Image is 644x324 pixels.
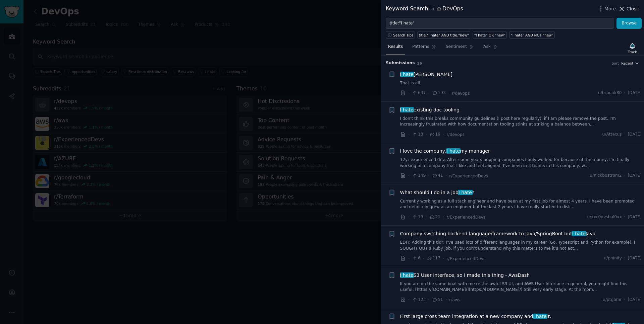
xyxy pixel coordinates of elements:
[624,297,626,303] span: ·
[618,5,639,12] button: Close
[412,90,426,96] span: 637
[602,132,622,138] span: u/Attacus
[445,172,447,179] span: ·
[417,61,422,65] span: 26
[400,198,642,210] a: Currently working as a full stack engineer and have been at my first job for almost 4 years. I ha...
[449,298,460,302] span: r/aws
[386,18,614,29] input: Try a keyword related to your business
[400,106,460,113] a: I hateexisting doc tooling
[400,148,490,155] a: I love the company,I hatemy manager
[400,313,551,320] a: First large cross team integration at a new company andI hateit.
[572,231,586,236] span: I hate
[400,189,475,196] a: What should I do in a jobI hate?
[628,214,642,220] span: [DATE]
[426,214,427,221] span: ·
[408,296,410,303] span: ·
[412,44,429,50] span: Patterns
[447,256,486,261] span: r/ExperiencedDevs
[393,33,414,37] span: Search Tips
[400,148,490,155] span: I love the company, my manager
[511,33,553,37] div: "I hate" AND NOT "new"
[430,6,434,12] span: in
[624,90,626,96] span: ·
[400,189,475,196] span: What should I do in a job ?
[408,214,410,221] span: ·
[408,131,410,138] span: ·
[443,255,444,262] span: ·
[428,296,429,303] span: ·
[432,90,446,96] span: 193
[426,131,427,138] span: ·
[445,296,447,303] span: ·
[412,214,423,220] span: 19
[612,61,619,66] div: Sort
[432,173,443,179] span: 41
[400,71,452,78] a: I hate[PERSON_NAME]
[603,297,622,303] span: u/ptgamr
[399,107,414,112] span: I hate
[408,255,410,262] span: ·
[616,18,642,29] button: Browse
[408,172,410,179] span: ·
[628,173,642,179] span: [DATE]
[624,132,626,138] span: ·
[386,31,415,39] button: Search Tips
[628,50,637,54] div: Track
[412,297,426,303] span: 123
[408,90,410,97] span: ·
[628,297,642,303] span: [DATE]
[432,297,443,303] span: 51
[621,61,633,66] span: Recent
[388,44,403,50] span: Results
[624,214,626,220] span: ·
[447,215,486,220] span: r/ExperiencedDevs
[474,33,505,37] div: "I hate" OR "new"
[448,90,449,97] span: ·
[386,5,463,13] div: Keyword Search DevOps
[626,41,639,55] button: Track
[400,281,642,293] a: If you are on the same boat with me re the awful S3 UI, and AWS User Interface in general, you mi...
[443,131,444,138] span: ·
[587,214,622,220] span: u/xxc0dvshal0xx
[412,132,423,138] span: 13
[399,72,414,77] span: I hate
[428,172,429,179] span: ·
[481,42,500,55] a: Ask
[400,80,642,86] a: That is all.
[628,132,642,138] span: [DATE]
[400,240,642,251] a: EDIT: Adding this tldr, I’ve used lots of different languages in my career (Go, Typescript and Py...
[533,314,547,319] span: I hate
[417,31,470,39] a: title:"I hate" AND title:"new"
[400,157,642,169] a: 12yr experienced dev. After some years hopping companies I only worked for because of the money, ...
[386,60,415,66] span: Submission s
[412,255,420,261] span: 6
[410,42,438,55] a: Patterns
[400,230,596,237] a: Company switching backend language/framework to Java/SpringBoot butI hateJava
[400,313,551,320] span: First large cross team integration at a new company and it.
[423,255,424,262] span: ·
[428,90,429,97] span: ·
[443,214,444,221] span: ·
[624,255,626,261] span: ·
[429,214,440,220] span: 21
[509,31,555,39] a: "I hate" AND NOT "new"
[447,132,465,137] span: r/devops
[621,61,639,66] button: Recent
[400,71,452,78] span: [PERSON_NAME]
[458,190,473,195] span: I hate
[449,174,488,178] span: r/ExperiencedDevs
[627,5,639,12] span: Close
[604,255,622,261] span: u/pninify
[446,148,461,154] span: I hate
[400,272,530,279] a: I hateS3 User Interface, so I made this thing - AwsDash
[399,272,414,278] span: I hate
[400,230,596,237] span: Company switching backend language/framework to Java/SpringBoot but Java
[386,42,405,55] a: Results
[400,106,460,113] span: existing doc tooling
[412,173,426,179] span: 149
[400,272,530,279] span: S3 User Interface, so I made this thing - AwsDash
[443,42,476,55] a: Sentiment
[473,31,507,39] a: "I hate" OR "new"
[429,132,440,138] span: 19
[427,255,440,261] span: 117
